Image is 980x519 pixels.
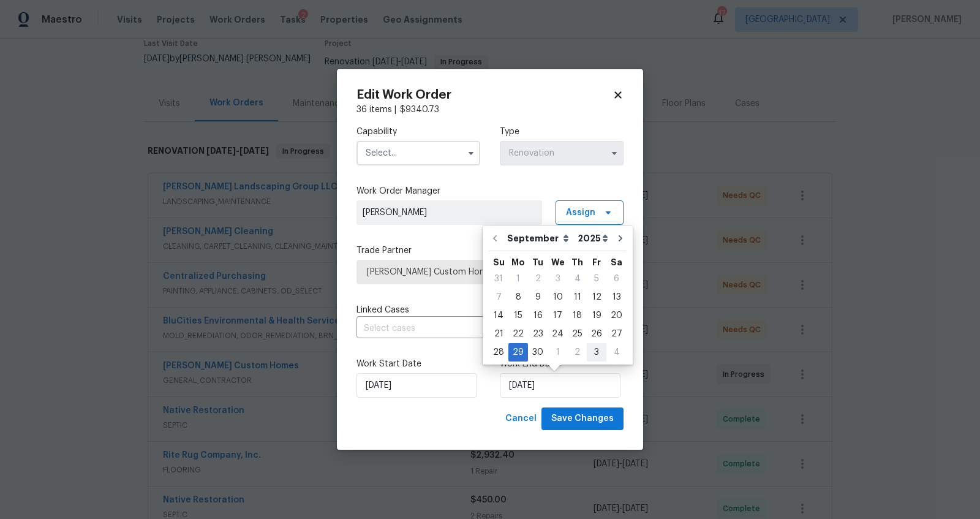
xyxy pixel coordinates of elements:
[548,306,568,325] div: Wed Sep 17 2025
[606,325,627,343] div: 27
[568,270,587,288] div: Thu Sep 04 2025
[528,288,548,306] div: Tue Sep 09 2025
[528,325,548,343] div: Tue Sep 23 2025
[541,407,624,430] button: Save Changes
[511,258,525,267] abbr: Monday
[528,325,548,343] div: 23
[528,343,548,362] div: Tue Sep 30 2025
[493,258,505,267] abbr: Sunday
[505,411,537,426] span: Cancel
[548,289,568,306] div: 10
[606,270,627,287] div: 6
[528,307,548,324] div: 16
[489,270,508,287] div: 31
[356,373,477,398] input: M/D/YYYY
[607,146,622,161] button: Show options
[587,306,606,325] div: Fri Sep 19 2025
[508,343,528,362] div: Mon Sep 29 2025
[568,289,587,306] div: 11
[508,344,528,361] div: 29
[587,343,606,362] div: Fri Oct 03 2025
[606,344,627,361] div: 4
[356,358,480,370] label: Work Start Date
[356,104,624,116] div: 36 items |
[356,244,624,257] label: Trade Partner
[356,141,480,165] input: Select...
[568,270,587,287] div: 4
[356,126,480,138] label: Capability
[464,146,478,161] button: Show options
[489,325,508,343] div: Sun Sep 21 2025
[606,289,627,306] div: 13
[356,319,589,338] input: Select cases
[548,270,568,288] div: Wed Sep 03 2025
[587,307,606,324] div: 19
[568,343,587,362] div: Thu Oct 02 2025
[575,229,611,248] select: Year
[508,306,528,325] div: Mon Sep 15 2025
[500,141,624,165] input: Select...
[568,325,587,343] div: Thu Sep 25 2025
[606,343,627,362] div: Sat Oct 04 2025
[528,270,548,287] div: 2
[587,289,606,306] div: 12
[587,325,606,343] div: Fri Sep 26 2025
[486,226,504,251] button: Go to previous month
[551,411,614,426] span: Save Changes
[508,325,528,343] div: 22
[528,289,548,306] div: 9
[367,266,613,278] span: [PERSON_NAME] Custom Homes - NAS
[587,288,606,306] div: Fri Sep 12 2025
[571,258,583,267] abbr: Thursday
[566,206,595,219] span: Assign
[548,307,568,324] div: 17
[568,288,587,306] div: Thu Sep 11 2025
[568,307,587,324] div: 18
[548,270,568,287] div: 3
[548,343,568,362] div: Wed Oct 01 2025
[606,270,627,288] div: Sat Sep 06 2025
[606,307,627,324] div: 20
[587,344,606,361] div: 3
[489,307,508,324] div: 14
[568,325,587,343] div: 25
[548,325,568,343] div: Wed Sep 24 2025
[489,343,508,362] div: Sun Sep 28 2025
[508,270,528,288] div: Mon Sep 01 2025
[548,325,568,343] div: 24
[356,304,409,316] span: Linked Cases
[504,229,575,248] select: Month
[568,306,587,325] div: Thu Sep 18 2025
[611,226,630,251] button: Go to next month
[356,89,612,101] h2: Edit Work Order
[508,307,528,324] div: 15
[489,344,508,361] div: 28
[548,344,568,361] div: 1
[528,344,548,361] div: 30
[489,288,508,306] div: Sun Sep 07 2025
[489,289,508,306] div: 7
[489,270,508,288] div: Sun Aug 31 2025
[532,258,543,267] abbr: Tuesday
[528,270,548,288] div: Tue Sep 02 2025
[611,258,622,267] abbr: Saturday
[568,344,587,361] div: 2
[508,288,528,306] div: Mon Sep 08 2025
[508,270,528,287] div: 1
[606,325,627,343] div: Sat Sep 27 2025
[551,258,565,267] abbr: Wednesday
[606,306,627,325] div: Sat Sep 20 2025
[489,325,508,343] div: 21
[587,325,606,343] div: 26
[528,306,548,325] div: Tue Sep 16 2025
[356,185,624,197] label: Work Order Manager
[587,270,606,287] div: 5
[489,306,508,325] div: Sun Sep 14 2025
[500,373,620,398] input: M/D/YYYY
[587,270,606,288] div: Fri Sep 05 2025
[592,258,601,267] abbr: Friday
[508,325,528,343] div: Mon Sep 22 2025
[548,288,568,306] div: Wed Sep 10 2025
[500,407,541,430] button: Cancel
[606,288,627,306] div: Sat Sep 13 2025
